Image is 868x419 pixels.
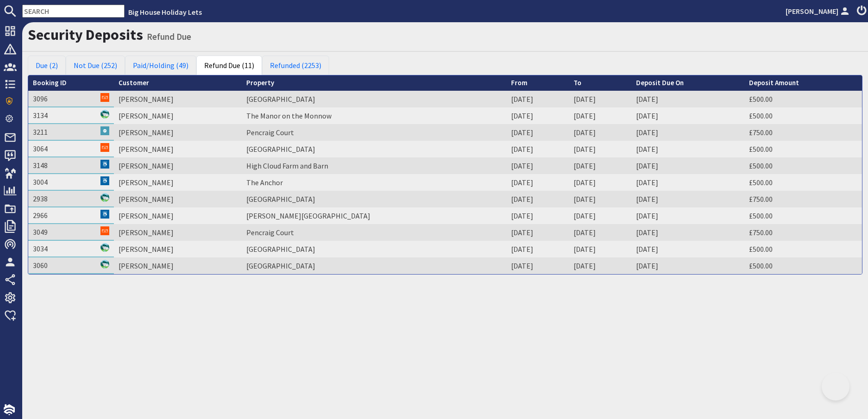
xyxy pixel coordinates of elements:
[749,261,773,270] a: £500.00
[511,228,533,237] a: [DATE]
[119,261,174,270] a: [PERSON_NAME]
[119,161,174,170] a: [PERSON_NAME]
[749,161,773,170] a: £500.00
[636,94,658,104] a: [DATE]
[100,126,109,135] img: Referer: Group Accommodation
[119,144,174,154] a: [PERSON_NAME]
[66,56,125,75] a: Not Due (252)
[574,244,596,254] a: [DATE]
[100,226,109,235] img: Referer: Landed Houses
[246,261,315,270] a: [GEOGRAPHIC_DATA]
[636,111,658,120] a: [DATE]
[511,178,533,187] a: [DATE]
[574,144,596,154] a: [DATE]
[119,128,174,137] a: [PERSON_NAME]
[786,6,851,17] a: [PERSON_NAME]
[574,94,596,104] a: [DATE]
[33,194,48,203] a: 2938Referer: Big House Holiday Lets
[100,110,109,119] img: Referer: Big House Holiday Lets
[119,244,174,254] a: [PERSON_NAME]
[511,128,533,137] a: [DATE]
[114,75,242,91] th: Customer
[246,194,315,204] a: [GEOGRAPHIC_DATA]
[246,111,331,120] a: The Manor on the Monnow
[262,56,329,75] a: Refunded (2253)
[574,178,596,187] a: [DATE]
[574,128,596,137] a: [DATE]
[246,128,294,137] a: Pencraig Court
[636,244,658,254] a: [DATE]
[822,373,849,400] iframe: Toggle Customer Support
[636,128,658,137] a: [DATE]
[119,178,174,187] a: [PERSON_NAME]
[33,227,48,237] a: 3049Referer: Landed Houses
[636,261,658,270] a: [DATE]
[506,75,569,91] th: From
[33,127,48,137] a: 3211Referer: Group Accommodation
[100,176,109,185] img: Referer: Independent Cottages
[511,244,533,254] a: [DATE]
[749,228,773,237] a: £750.00
[511,211,533,220] a: [DATE]
[100,93,109,102] img: Referer: Landed Houses
[574,194,596,204] a: [DATE]
[33,177,48,187] a: 3004Referer: Independent Cottages
[119,111,174,120] a: [PERSON_NAME]
[744,75,862,91] th: Deposit Amount
[511,194,533,204] a: [DATE]
[574,161,596,170] a: [DATE]
[574,261,596,270] a: [DATE]
[246,161,328,170] a: High Cloud Farm and Barn
[242,75,506,91] th: Property
[636,178,658,187] a: [DATE]
[569,75,631,91] th: To
[246,228,294,237] a: Pencraig Court
[636,144,658,154] a: [DATE]
[119,211,174,220] a: [PERSON_NAME]
[196,56,262,75] a: Refund Due (11)
[100,143,109,152] img: Referer: Landed Houses
[511,161,533,170] a: [DATE]
[33,211,48,220] a: 2966Referer: Independent Cottages
[636,194,658,204] a: [DATE]
[28,25,143,44] a: Security Deposits
[33,161,48,170] a: 3148Referer: Independent Cottages
[246,144,315,154] a: [GEOGRAPHIC_DATA]
[574,211,596,220] a: [DATE]
[749,144,773,154] a: £500.00
[119,228,174,237] a: [PERSON_NAME]
[246,94,315,104] a: [GEOGRAPHIC_DATA]
[22,5,125,18] input: SEARCH
[33,244,48,253] a: 3034Referer: Big House Holiday Lets
[143,31,191,42] small: Refund Due
[749,128,773,137] a: £750.00
[246,244,315,254] a: [GEOGRAPHIC_DATA]
[749,94,773,104] a: £500.00
[100,260,109,269] img: Referer: Big House Holiday Lets
[33,261,48,270] a: 3060Referer: Big House Holiday Lets
[749,194,773,204] a: £750.00
[4,404,15,415] img: staytech_i_w-64f4e8e9ee0a9c174fd5317b4b171b261742d2d393467e5bdba4413f4f884c10.svg
[749,244,773,254] a: £500.00
[125,56,196,75] a: Paid/Holding (49)
[100,193,109,202] img: Referer: Big House Holiday Lets
[636,228,658,237] a: [DATE]
[28,75,114,91] th: Booking ID
[128,7,202,17] a: Big House Holiday Lets
[636,161,658,170] a: [DATE]
[749,111,773,120] a: £500.00
[636,211,658,220] a: [DATE]
[100,243,109,252] img: Referer: Big House Holiday Lets
[119,194,174,204] a: [PERSON_NAME]
[246,211,370,220] a: [PERSON_NAME][GEOGRAPHIC_DATA]
[33,111,48,120] a: 3134Referer: Big House Holiday Lets
[119,94,174,104] a: [PERSON_NAME]
[28,56,66,75] a: Due (2)
[246,178,283,187] a: The Anchor
[631,75,744,91] th: Deposit Due On
[33,144,48,153] a: 3064Referer: Landed Houses
[100,160,109,169] img: Referer: Independent Cottages
[511,261,533,270] a: [DATE]
[574,111,596,120] a: [DATE]
[511,144,533,154] a: [DATE]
